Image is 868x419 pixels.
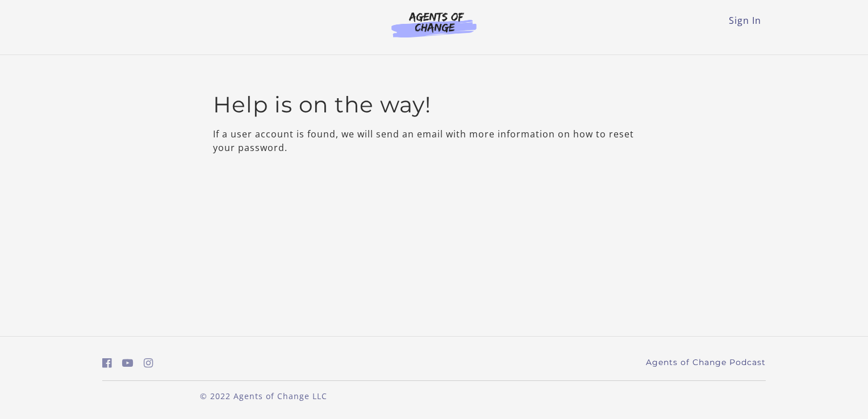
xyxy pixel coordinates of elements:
[646,357,766,368] a: Agents of Change Podcast
[102,358,112,368] i: https://www.facebook.com/groups/aswbtestprep (Open in a new window)
[122,358,133,368] i: https://www.youtube.com/c/AgentsofChangeTestPrepbyMeaganMitchell (Open in a new window)
[213,91,656,118] h2: Help is on the way!
[213,127,656,154] p: If a user account is found, we will send an email with more information on how to reset your pass...
[729,14,761,27] a: Sign In
[102,355,112,371] a: https://www.facebook.com/groups/aswbtestprep (Open in a new window)
[122,355,133,371] a: https://www.youtube.com/c/AgentsofChangeTestPrepbyMeaganMitchell (Open in a new window)
[144,355,153,371] a: https://www.instagram.com/agentsofchangeprep/ (Open in a new window)
[144,358,153,368] i: https://www.instagram.com/agentsofchangeprep/ (Open in a new window)
[102,390,425,402] p: © 2022 Agents of Change LLC
[379,11,489,37] img: Agents of Change Logo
